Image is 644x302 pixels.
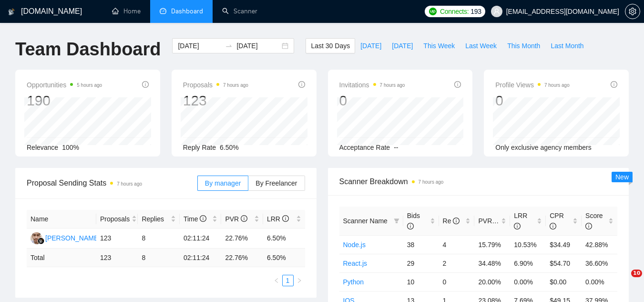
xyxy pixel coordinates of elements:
td: 34.48% [474,254,510,272]
a: React.js [343,260,368,267]
a: homeHome [112,7,141,15]
span: 10 [631,270,642,277]
td: 29 [403,254,439,272]
span: Last 30 Days [311,41,350,51]
span: info-circle [407,223,414,229]
td: 42.88% [582,235,617,254]
span: LRR [267,215,289,223]
span: LRR [514,212,527,230]
button: Last Month [545,38,589,53]
span: Profile Views [495,79,570,91]
button: left [271,275,282,286]
span: 100% [62,144,79,151]
td: $0.00 [546,272,582,291]
span: Replies [142,214,169,224]
span: filter [392,214,401,228]
img: logo [8,4,15,20]
span: [DATE] [392,41,413,51]
li: Next Page [294,275,305,286]
span: Scanner Name [343,217,388,225]
span: right [296,278,302,283]
td: 0.00% [510,272,546,291]
td: 0.00% [582,272,617,291]
span: setting [625,8,640,15]
img: AI [31,232,42,244]
td: 2 [439,254,475,272]
button: right [294,275,305,286]
span: Proposal Sending Stats [27,177,197,189]
span: dashboard [160,8,166,14]
span: Score [585,212,603,230]
td: $54.70 [546,254,582,272]
a: Python [343,278,364,286]
span: info-circle [550,223,556,229]
td: 8 [138,249,180,267]
td: 123 [96,249,138,267]
th: Name [27,210,96,229]
div: 0 [339,92,405,110]
td: 10.53% [510,235,546,254]
span: PVR [478,217,501,225]
h1: Team Dashboard [15,38,161,61]
span: 193 [470,6,481,17]
button: This Month [502,38,545,53]
span: Bids [407,212,420,230]
span: New [615,173,629,181]
span: CPR [550,212,564,230]
td: $34.49 [546,235,582,254]
td: 6.90% [510,254,546,272]
span: 6.50% [220,144,239,151]
td: 22.76 % [221,249,263,267]
span: info-circle [200,215,206,222]
span: info-circle [454,81,461,88]
span: Proposals [100,214,130,224]
th: Proposals [96,210,138,229]
time: 7 hours ago [544,83,570,88]
img: upwork-logo.png [429,8,437,15]
span: This Month [507,41,540,51]
input: Start date [178,41,221,51]
li: Previous Page [271,275,282,286]
button: [DATE] [355,38,387,53]
span: By Freelancer [256,179,297,187]
span: Relevance [27,144,58,151]
div: 190 [27,92,102,110]
span: info-circle [282,215,289,222]
a: Node.js [343,241,366,249]
a: 1 [283,275,293,286]
span: info-circle [585,223,592,229]
li: 1 [282,275,294,286]
span: info-circle [142,81,149,88]
span: Scanner Breakdown [339,176,618,187]
span: This Week [423,41,455,51]
button: Last Week [460,38,502,53]
button: Last 30 Days [306,38,355,53]
span: swap-right [225,42,233,50]
input: End date [236,41,280,51]
span: Reply Rate [183,144,216,151]
td: 6.50% [263,229,305,249]
span: -- [394,144,398,151]
span: By manager [205,179,241,187]
td: 6.50 % [263,249,305,267]
iframe: Intercom live chat [612,270,634,292]
time: 7 hours ago [380,83,405,88]
span: [DATE] [360,41,381,51]
td: 22.76% [221,229,263,249]
span: Re [443,217,460,225]
span: info-circle [241,215,247,222]
div: [PERSON_NAME] [45,233,100,243]
td: 15.79% [474,235,510,254]
span: Opportunities [27,79,102,91]
div: 123 [183,92,248,110]
span: user [493,8,500,15]
td: 02:11:24 [180,249,222,267]
span: Connects: [440,6,469,17]
time: 7 hours ago [419,179,444,185]
td: 123 [96,229,138,249]
td: 02:11:24 [180,229,222,249]
time: 5 hours ago [77,83,102,88]
span: Last Week [465,41,497,51]
a: setting [625,8,640,15]
span: info-circle [514,223,521,229]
